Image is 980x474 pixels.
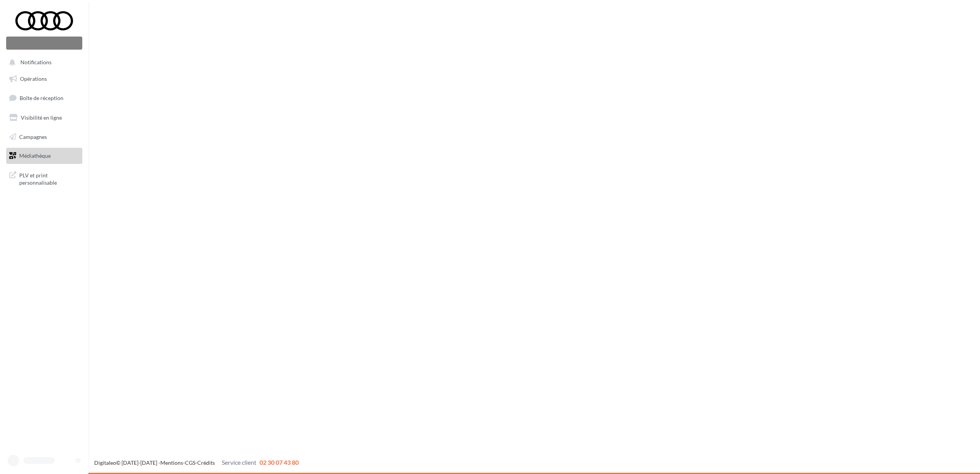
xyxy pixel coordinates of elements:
[5,148,84,164] a: Médiathèque
[260,459,299,466] span: 02 30 07 43 80
[20,95,63,101] span: Boîte de réception
[197,459,215,466] a: Crédits
[94,459,299,466] span: © [DATE]-[DATE] - - -
[5,167,84,190] a: PLV et print personnalisable
[19,133,47,140] span: Campagnes
[5,90,84,106] a: Boîte de réception
[20,75,47,82] span: Opérations
[5,110,84,126] a: Visibilité en ligne
[6,37,82,50] div: Nouvelle campagne
[160,459,183,466] a: Mentions
[5,129,84,145] a: Campagnes
[19,152,51,159] span: Médiathèque
[222,459,256,466] span: Service client
[94,459,116,466] a: Digitaleo
[20,59,52,66] span: Notifications
[19,170,79,187] span: PLV et print personnalisable
[21,114,62,121] span: Visibilité en ligne
[5,71,84,87] a: Opérations
[185,459,195,466] a: CGS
